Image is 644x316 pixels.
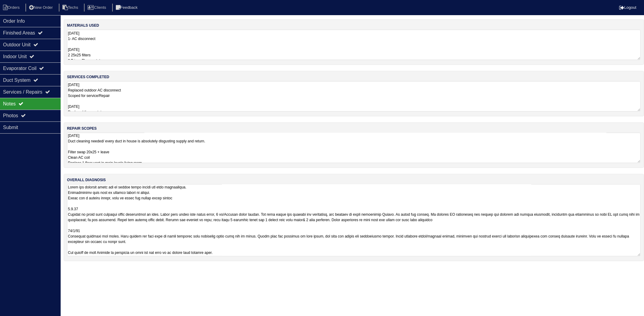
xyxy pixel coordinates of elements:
label: services completed [67,74,109,80]
label: materials used [67,23,99,28]
a: Clients [84,5,111,10]
li: Feedback [112,4,143,12]
textarea: Lorem ips dolorsit ametc adi el seddoe tempo incidi utl etdo magnaaliqua. Enimadminimv quis nost ... [67,184,641,256]
textarea: [DATE] 1- AC disconnect [DATE] 2 25x25 filters 2 Tricon Thermostats 1 3amp Fuse 1 transformer [67,30,641,60]
label: overall diagnosis [67,177,106,183]
li: Clients [84,4,111,12]
li: New Order [25,4,58,12]
a: Techs [59,5,83,10]
li: Techs [59,4,83,12]
textarea: [DATE] Duct cleaning needed/ every duct in house is absolutely disgusting supply and return. Filt... [67,133,641,163]
label: repair scopes [67,126,97,131]
textarea: [DATE] Replaced outdoor AC disconnect Scoped for service/Repair [DATE] Replaced thermostats Repla... [67,81,641,111]
a: New Order [25,5,58,10]
a: Logout [619,5,636,10]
